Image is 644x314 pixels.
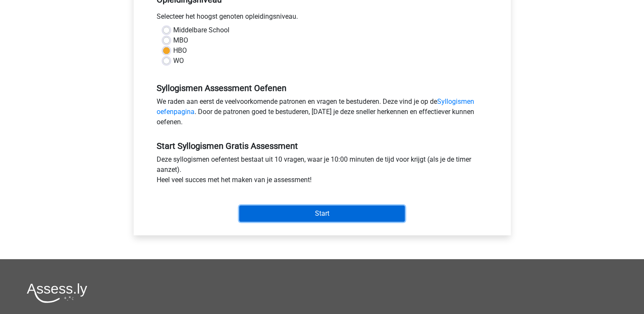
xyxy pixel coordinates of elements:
[150,11,494,25] div: Selecteer het hoogst genoten opleidingsniveau.
[173,46,187,56] label: HBO
[173,56,184,66] label: WO
[173,35,188,46] label: MBO
[27,283,87,303] img: Assessly logo
[173,25,229,35] label: Middelbare School
[150,97,494,131] div: We raden aan eerst de veelvoorkomende patronen en vragen te bestuderen. Deze vind je op de . Door...
[239,206,405,222] input: Start
[157,83,488,93] h5: Syllogismen Assessment Oefenen
[157,141,488,151] h5: Start Syllogismen Gratis Assessment
[150,154,494,188] div: Deze syllogismen oefentest bestaat uit 10 vragen, waar je 10:00 minuten de tijd voor krijgt (als ...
